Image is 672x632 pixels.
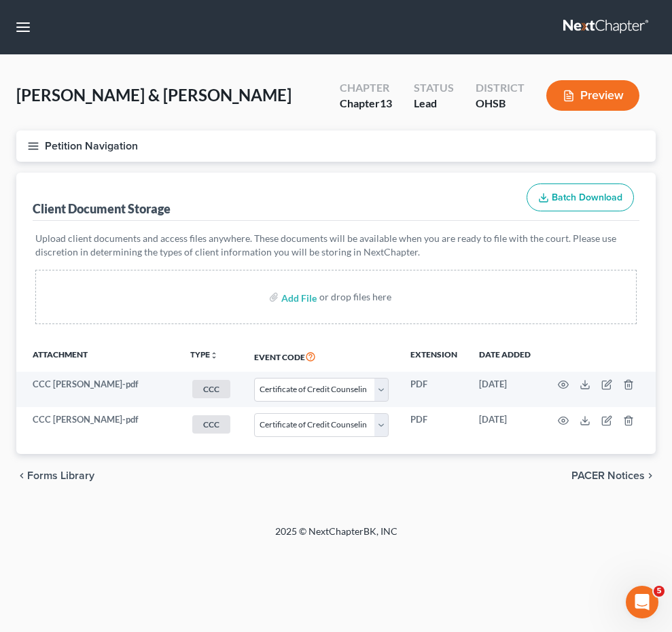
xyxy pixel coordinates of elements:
[16,470,94,481] button: chevron_left Forms Library
[468,407,542,442] td: [DATE]
[340,96,392,111] div: Chapter
[16,372,179,407] td: CCC [PERSON_NAME]-pdf
[400,407,468,442] td: PDF
[476,80,525,96] div: District
[400,340,468,372] th: Extension
[552,192,622,203] span: Batch Download
[468,340,542,372] th: Date added
[468,372,542,407] td: [DATE]
[654,586,665,597] span: 5
[380,96,392,109] span: 13
[340,80,392,96] div: Chapter
[190,413,232,436] a: CCC
[414,96,454,111] div: Lead
[33,200,171,217] div: Client Document Storage
[16,407,179,442] td: CCC [PERSON_NAME]-pdf
[16,470,27,481] i: chevron_left
[192,380,230,398] span: CCC
[546,80,639,111] button: Preview
[626,586,658,618] iframe: Intercom live chat
[645,470,656,481] i: chevron_right
[476,96,525,111] div: OHSB
[319,290,391,304] div: or drop files here
[16,340,179,372] th: Attachment
[571,470,645,481] span: PACER Notices
[400,372,468,407] td: PDF
[414,80,454,96] div: Status
[210,351,218,359] i: unfold_more
[92,525,581,549] div: 2025 © NextChapterBK, INC
[190,351,218,359] button: TYPEunfold_more
[16,130,656,162] button: Petition Navigation
[190,378,232,400] a: CCC
[243,340,400,372] th: Event Code
[16,85,291,105] span: [PERSON_NAME] & [PERSON_NAME]
[35,232,637,259] p: Upload client documents and access files anywhere. These documents will be available when you are...
[27,470,94,481] span: Forms Library
[192,415,230,434] span: CCC
[571,470,656,481] button: PACER Notices chevron_right
[527,183,634,212] button: Batch Download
